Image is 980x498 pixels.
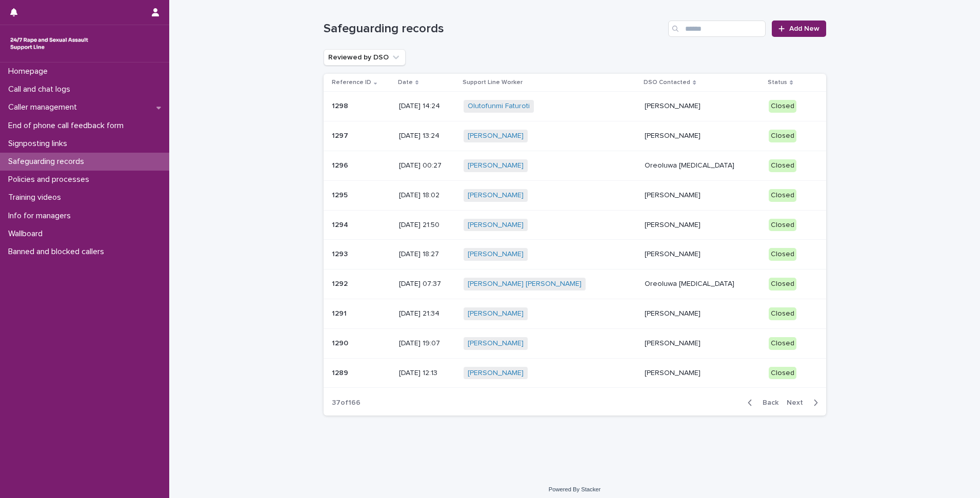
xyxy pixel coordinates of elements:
p: [DATE] 21:34 [399,309,455,318]
p: [PERSON_NAME] [645,191,761,200]
p: Policies and processes [4,175,97,184]
p: 1296 [332,159,350,170]
span: Add New [789,25,819,32]
p: Support Line Worker [463,77,523,88]
tr: 12901290 [DATE] 19:07[PERSON_NAME] [PERSON_NAME]Closed [324,328,826,358]
button: Next [783,398,826,407]
p: Oreoluwa [MEDICAL_DATA] [645,280,761,288]
p: Info for managers [4,211,79,221]
p: End of phone call feedback form [4,121,132,131]
p: Status [768,77,787,88]
p: 1291 [332,307,349,318]
tr: 12891289 [DATE] 12:13[PERSON_NAME] [PERSON_NAME]Closed [324,358,826,388]
span: Back [756,399,778,406]
a: [PERSON_NAME] [468,339,524,348]
a: [PERSON_NAME] [468,309,524,318]
a: [PERSON_NAME] [468,191,524,200]
p: Homepage [4,67,56,76]
p: [DATE] 18:27 [399,250,455,259]
p: Date [398,77,413,88]
p: [PERSON_NAME] [645,221,761,230]
p: 1297 [332,130,350,140]
div: Closed [769,219,796,232]
p: Reference ID [332,77,371,88]
p: [DATE] 12:13 [399,369,455,378]
div: Closed [769,337,796,350]
p: Caller management [4,102,85,112]
p: 1292 [332,278,350,288]
a: Powered By Stacker [549,486,601,492]
p: Call and chat logs [4,85,78,94]
p: 1289 [332,367,350,378]
div: Closed [769,307,796,320]
p: [DATE] 19:07 [399,339,455,348]
p: Oreoluwa [MEDICAL_DATA] [645,161,761,170]
p: 1294 [332,219,350,230]
p: [DATE] 14:24 [399,102,455,111]
p: Safeguarding records [4,157,92,167]
p: 1293 [332,248,350,259]
p: [DATE] 00:27 [399,161,455,170]
tr: 12931293 [DATE] 18:27[PERSON_NAME] [PERSON_NAME]Closed [324,240,826,269]
h1: Safeguarding records [324,22,665,36]
p: [PERSON_NAME] [645,102,761,111]
a: [PERSON_NAME] [PERSON_NAME] [468,280,582,288]
p: Wallboard [4,229,51,239]
div: Closed [769,100,796,113]
p: [PERSON_NAME] [645,132,761,140]
div: Closed [769,278,796,291]
p: Training videos [4,193,69,202]
a: [PERSON_NAME] [468,161,524,170]
div: Closed [769,130,796,142]
a: Olutofunmi Faturoti [468,102,530,111]
p: Banned and blocked callers [4,247,112,257]
tr: 12951295 [DATE] 18:02[PERSON_NAME] [PERSON_NAME]Closed [324,180,826,210]
p: [PERSON_NAME] [645,309,761,318]
img: rhQMoQhaT3yELyF149Cw [8,33,90,54]
a: Add New [772,20,826,37]
button: Reviewed by DSO [324,49,406,66]
tr: 12981298 [DATE] 14:24Olutofunmi Faturoti [PERSON_NAME]Closed [324,92,826,121]
span: Next [787,399,809,406]
tr: 12971297 [DATE] 13:24[PERSON_NAME] [PERSON_NAME]Closed [324,121,826,151]
div: Closed [769,189,796,202]
div: Closed [769,159,796,172]
a: [PERSON_NAME] [468,132,524,140]
tr: 12961296 [DATE] 00:27[PERSON_NAME] Oreoluwa [MEDICAL_DATA]Closed [324,151,826,180]
div: Closed [769,367,796,380]
p: [DATE] 18:02 [399,191,455,200]
div: Closed [769,248,796,261]
p: [DATE] 07:37 [399,280,455,288]
tr: 12941294 [DATE] 21:50[PERSON_NAME] [PERSON_NAME]Closed [324,210,826,240]
p: 1290 [332,337,350,348]
p: [DATE] 21:50 [399,221,455,230]
p: 37 of 166 [324,390,369,416]
p: [DATE] 13:24 [399,132,455,140]
p: [PERSON_NAME] [645,250,761,259]
p: DSO Contacted [644,77,690,88]
tr: 12911291 [DATE] 21:34[PERSON_NAME] [PERSON_NAME]Closed [324,299,826,328]
tr: 12921292 [DATE] 07:37[PERSON_NAME] [PERSON_NAME] Oreoluwa [MEDICAL_DATA]Closed [324,269,826,299]
p: [PERSON_NAME] [645,339,761,348]
button: Back [739,398,783,407]
p: 1298 [332,100,350,111]
p: 1295 [332,189,350,200]
a: [PERSON_NAME] [468,369,524,378]
a: [PERSON_NAME] [468,221,524,230]
input: Search [668,20,766,37]
a: [PERSON_NAME] [468,250,524,259]
p: Signposting links [4,139,75,149]
p: [PERSON_NAME] [645,369,761,378]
